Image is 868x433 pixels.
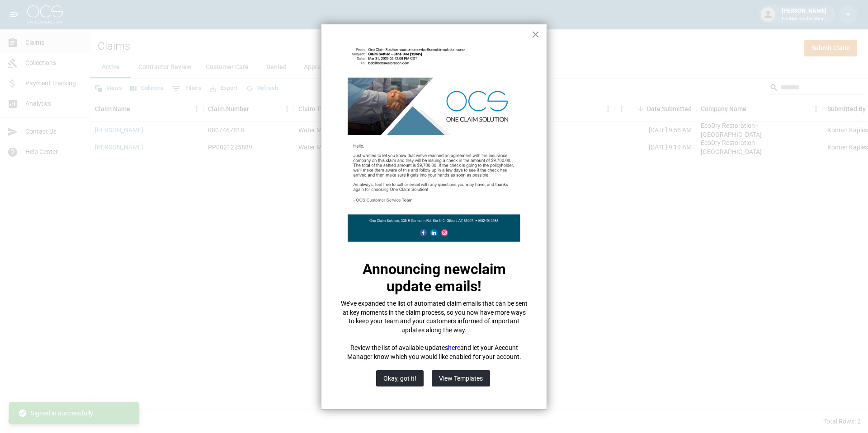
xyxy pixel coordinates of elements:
[387,261,509,295] strong: claim update emails
[350,344,448,351] span: Review the list of available updates
[347,344,521,360] span: and let your Account Manager know which you would like enabled for your account.
[376,370,424,386] button: Okay, got it!
[340,299,528,335] p: We’ve expanded the list of automated claim emails that can be sent at key moments in the claim pr...
[531,27,540,42] button: Close
[477,278,481,295] span: !
[363,261,471,278] span: Announcing new
[448,344,460,351] a: here
[432,370,490,386] button: View Templates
